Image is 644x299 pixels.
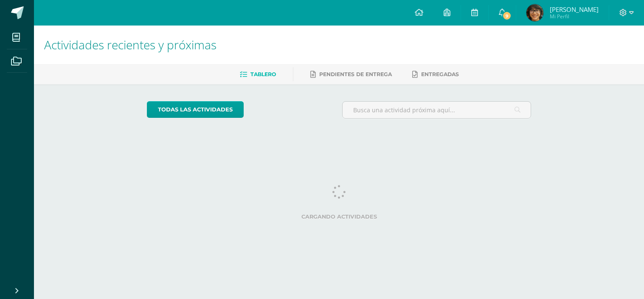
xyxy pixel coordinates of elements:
[343,102,531,118] input: Busca una actividad próxima aquí...
[421,71,459,77] span: Entregadas
[147,101,244,118] a: todas las Actividades
[240,68,276,81] a: Tablero
[550,13,599,20] span: Mi Perfil
[502,11,512,20] span: 9
[250,71,276,77] span: Tablero
[412,68,459,81] a: Entregadas
[319,71,392,77] span: Pendientes de entrega
[310,68,392,81] a: Pendientes de entrega
[147,214,531,220] label: Cargando actividades
[550,5,599,14] span: [PERSON_NAME]
[526,4,543,21] img: 4eb4fd2c4d5ca0361bd25a1735ef3642.png
[44,37,217,53] span: Actividades recientes y próximas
